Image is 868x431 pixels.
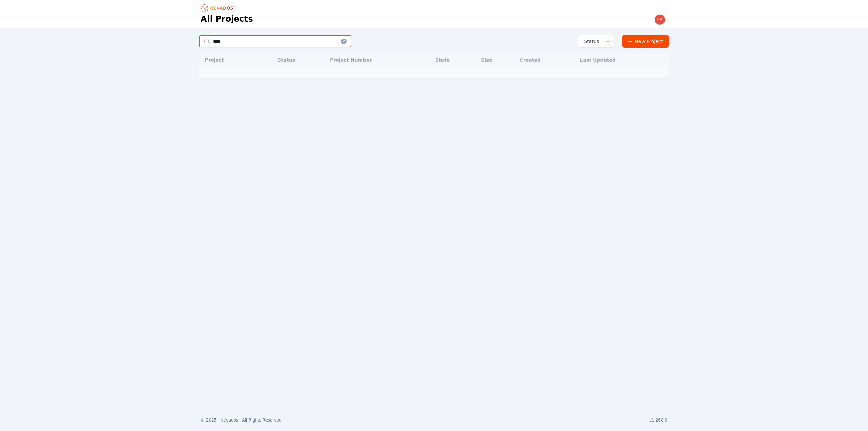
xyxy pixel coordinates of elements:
img: kevin.west@nevados.solar [654,14,665,25]
h1: All Projects [201,14,253,24]
th: Status [274,53,327,67]
a: New Project [622,35,669,48]
th: State [432,53,478,67]
th: Last Updated [577,53,669,67]
th: Size [478,53,516,67]
nav: Breadcrumb [201,3,237,14]
th: Project Number [327,53,432,67]
button: Status [578,35,614,47]
th: Created [516,53,577,67]
div: v1.268.0 [649,417,667,423]
div: © 2025 - Nevados - All Rights Reserved [201,417,282,423]
th: Project [199,53,260,67]
span: Status [581,38,599,45]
